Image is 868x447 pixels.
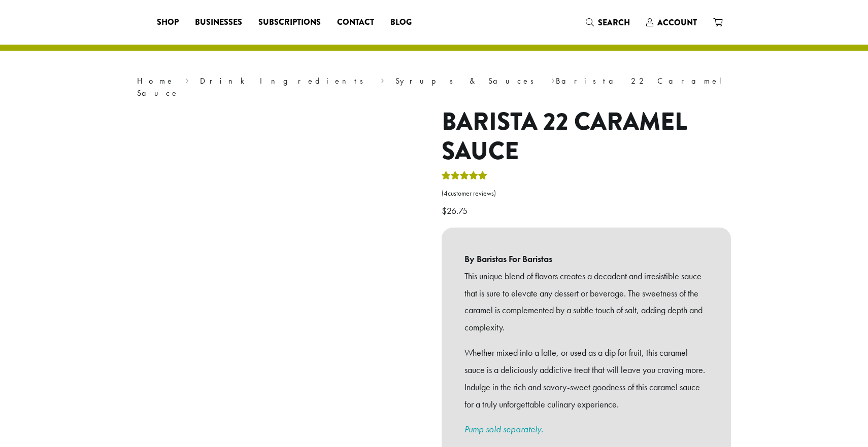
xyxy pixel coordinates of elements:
[137,76,175,86] a: Home
[329,14,382,30] a: Contact
[382,14,420,30] a: Blog
[395,76,541,86] a: Syrups & Sauces
[149,14,187,30] a: Shop
[638,14,705,31] a: Account
[444,189,448,198] span: 4
[578,14,638,31] a: Search
[337,16,374,29] span: Contact
[464,250,708,268] b: By Baristas For Baristas
[464,423,543,435] a: Pump sold separately.
[442,189,731,199] a: (4customer reviews)
[598,17,630,28] span: Search
[195,16,242,29] span: Businesses
[442,205,470,216] bdi: 26.75
[137,75,731,99] nav: Breadcrumb
[250,14,329,30] a: Subscriptions
[187,14,250,30] a: Businesses
[200,76,370,86] a: Drink Ingredients
[390,16,412,29] span: Blog
[258,16,321,29] span: Subscriptions
[464,344,708,413] p: Whether mixed into a latte, or used as a dip for fruit, this caramel sauce is a deliciously addic...
[157,16,179,29] span: Shop
[185,71,189,87] span: ›
[551,71,555,87] span: ›
[442,205,447,216] span: $
[464,268,708,336] p: This unique blend of flavors creates a decadent and irresistible sauce that is sure to elevate an...
[442,170,487,185] div: Rated 5.00 out of 5
[657,17,697,28] span: Account
[381,71,384,87] span: ›
[442,107,731,166] h1: Barista 22 Caramel Sauce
